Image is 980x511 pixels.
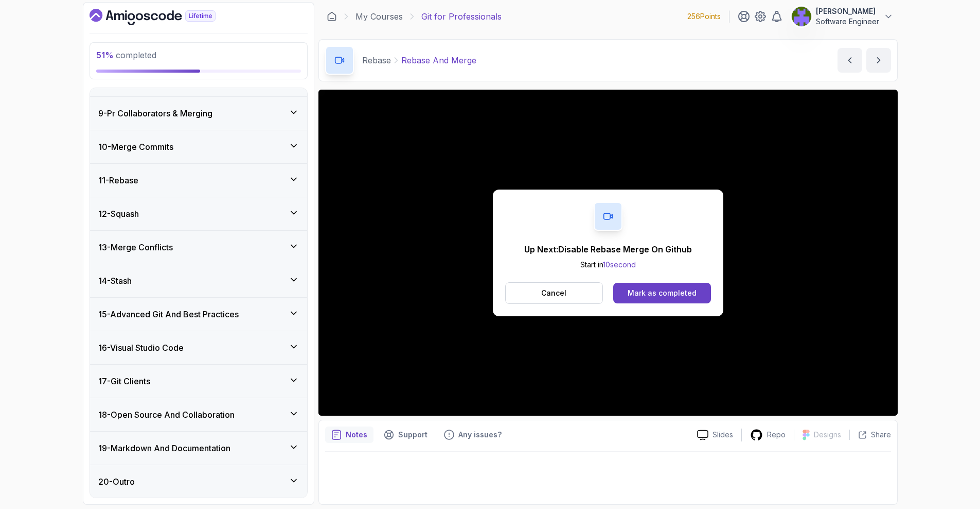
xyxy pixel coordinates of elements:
[90,365,307,398] button: 17-Git Clients
[90,432,307,465] button: 19-Markdown And Documentation
[603,260,636,269] span: 10 second
[90,97,307,130] button: 9-Pr Collaborators & Merging
[98,141,173,153] h3: 10 - Merge Commits
[90,231,307,264] button: 13-Merge Conflicts
[421,10,502,23] p: Git for Professionals
[90,130,307,163] button: 10-Merge Commits
[325,427,373,443] button: notes button
[98,107,212,120] h3: 9 - Pr Collaborators & Merging
[98,408,235,421] h3: 18 - Open Source And Collaboration
[628,288,697,298] div: Mark as completed
[401,54,476,66] p: Rebase And Merge
[814,430,841,440] p: Designs
[90,9,239,25] a: Dashboard
[90,398,307,431] button: 18-Open Source And Collaboration
[524,243,692,255] p: Up Next: Disable Rebase Merge On Github
[712,430,733,440] p: Slides
[90,465,307,498] button: 20-Outro
[792,7,811,26] img: user profile image
[541,288,566,298] p: Cancel
[98,275,132,287] h3: 14 - Stash
[458,430,502,440] p: Any issues?
[98,308,239,320] h3: 15 - Advanced Git And Best Practices
[98,375,150,387] h3: 17 - Git Clients
[98,174,138,186] h3: 11 - Rebase
[791,6,894,27] button: user profile image[PERSON_NAME]Software Engineer
[90,331,307,364] button: 16-Visual Studio Code
[438,427,508,443] button: Feedback button
[90,164,307,197] button: 11-Rebase
[398,430,427,440] p: Support
[90,298,307,331] button: 15-Advanced Git And Best Practices
[524,260,692,270] p: Start in
[378,427,434,443] button: Support button
[838,48,862,73] button: previous content
[327,11,337,22] a: Dashboard
[96,50,156,60] span: completed
[849,430,891,440] button: Share
[346,430,367,440] p: Notes
[98,475,135,488] h3: 20 - Outro
[505,282,603,304] button: Cancel
[98,442,230,454] h3: 19 - Markdown And Documentation
[98,208,139,220] h3: 12 - Squash
[742,429,794,441] a: Repo
[816,16,879,27] p: Software Engineer
[816,6,879,16] p: [PERSON_NAME]
[96,50,114,60] span: 51 %
[362,54,391,66] p: Rebase
[687,11,721,22] p: 256 Points
[355,10,403,23] a: My Courses
[689,430,741,440] a: Slides
[613,283,710,303] button: Mark as completed
[318,90,898,416] iframe: 4 - Rebase and Merge
[866,48,891,73] button: next content
[767,430,786,440] p: Repo
[98,342,184,354] h3: 16 - Visual Studio Code
[90,197,307,230] button: 12-Squash
[871,430,891,440] p: Share
[98,241,173,253] h3: 13 - Merge Conflicts
[90,264,307,297] button: 14-Stash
